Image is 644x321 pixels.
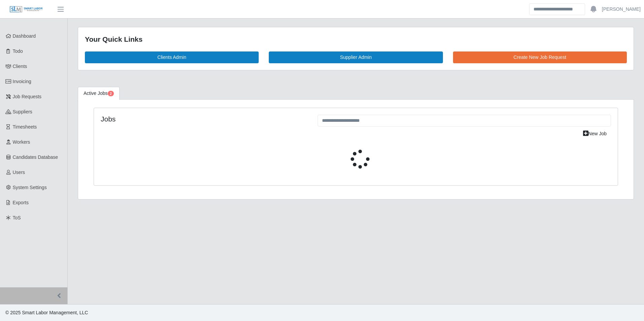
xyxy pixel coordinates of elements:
span: Users [13,170,25,175]
span: Pending Jobs [108,91,114,96]
span: Exports [13,200,29,205]
span: Dashboard [13,33,36,39]
span: ToS [13,215,21,220]
a: Clients Admin [85,51,259,63]
a: Active Jobs [78,87,120,100]
h4: Jobs [101,115,308,123]
span: Invoicing [13,79,31,84]
span: Workers [13,139,30,145]
span: Candidates Database [13,154,58,160]
span: Todo [13,48,23,54]
input: Search [529,3,585,15]
span: Job Requests [13,94,42,99]
a: New Job [579,128,611,140]
span: System Settings [13,185,47,190]
a: Supplier Admin [269,51,443,63]
div: Your Quick Links [85,34,627,45]
a: Create New Job Request [453,51,627,63]
span: Timesheets [13,124,37,130]
a: [PERSON_NAME] [602,6,641,13]
span: © 2025 Smart Labor Management, LLC [5,310,88,315]
span: Suppliers [13,109,32,114]
span: Clients [13,64,27,69]
img: SLM Logo [9,6,43,13]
